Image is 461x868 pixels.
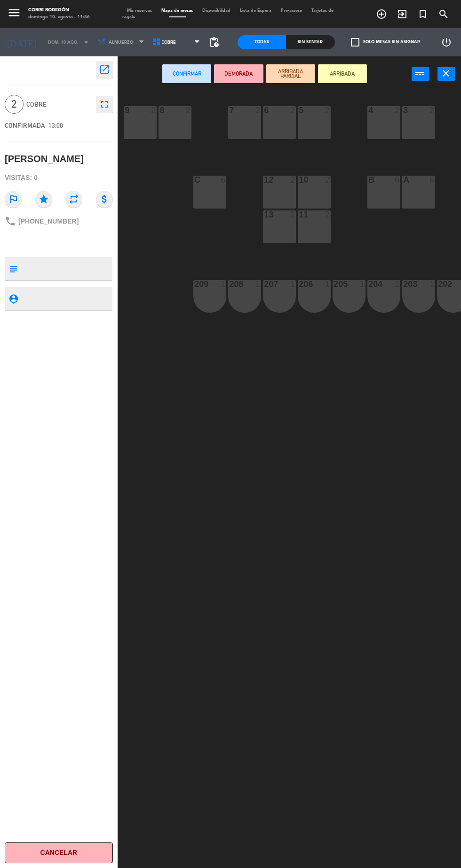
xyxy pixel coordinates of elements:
[325,280,331,288] div: 1
[441,37,452,48] i: power_settings_new
[26,99,91,110] span: Cobre
[157,8,198,13] span: Mapa de mesas
[7,6,21,22] button: menu
[351,38,359,46] span: check_box_outline_blank
[5,151,84,167] div: [PERSON_NAME]
[5,170,113,186] div: Visitas: 0
[8,263,18,274] i: subject
[290,106,296,115] div: 2
[7,6,21,20] i: menu
[5,95,24,114] span: 2
[8,294,18,304] i: person_pin
[162,64,211,83] button: Confirmar
[325,210,331,219] div: 2
[80,37,92,48] i: arrow_drop_down
[376,8,387,20] i: add_circle_outline
[122,8,157,13] span: Mis reservas
[290,280,296,288] div: 1
[264,210,264,219] div: 13
[5,191,22,208] i: outlined_flag
[65,191,82,208] i: repeat
[5,122,45,129] span: CONFIRMADA
[299,176,299,184] div: 10
[186,106,191,115] div: 2
[221,176,226,184] div: 6
[299,280,299,288] div: 206
[198,8,235,13] span: Disponibilidad
[159,106,160,115] div: 8
[395,280,400,288] div: 1
[438,8,449,20] i: search
[397,8,408,20] i: exit_to_app
[395,176,400,184] div: 6
[221,280,226,288] div: 1
[264,106,264,115] div: 6
[151,106,157,115] div: 2
[162,40,176,45] span: Cobre
[255,280,261,288] div: 1
[99,99,110,110] i: fullscreen
[99,64,110,75] i: open_in_new
[429,176,435,184] div: 6
[96,61,113,78] button: open_in_new
[299,106,299,115] div: 5
[417,8,429,20] i: turned_in_not
[437,67,455,81] button: close
[415,68,426,79] i: power_input
[214,64,263,83] button: DEMORADA
[429,280,435,288] div: 1
[238,35,286,49] div: Todas
[290,210,296,219] div: 2
[403,106,404,115] div: 3
[299,210,299,219] div: 11
[194,280,195,288] div: 209
[276,8,307,13] span: Pre-acceso
[18,217,79,225] span: [PHONE_NUMBER]
[96,96,113,113] button: fullscreen
[318,64,367,83] button: ARRIBADA
[266,64,315,83] button: ARRIBADA PARCIAL
[441,68,452,79] i: close
[325,176,331,184] div: 2
[35,191,52,208] i: star
[368,280,369,288] div: 204
[96,191,113,208] i: attach_money
[28,7,90,14] div: Cobre Bodegón
[412,67,429,81] button: power_input
[5,216,16,227] i: phone
[264,280,264,288] div: 207
[28,14,90,21] div: domingo 10. agosto - 11:56
[368,106,369,115] div: 4
[208,37,220,48] span: pending_actions
[286,35,334,49] div: Sin sentar
[194,176,195,184] div: C
[290,176,296,184] div: 2
[48,122,63,129] span: 13:00
[403,280,404,288] div: 203
[368,176,369,184] div: B
[403,176,404,184] div: A
[429,106,435,115] div: 2
[264,176,264,184] div: 12
[255,106,261,115] div: 2
[351,38,420,46] label: Solo mesas sin asignar
[360,280,366,288] div: 1
[325,106,331,115] div: 2
[109,40,133,45] span: Almuerzo
[395,106,400,115] div: 2
[235,8,276,13] span: Lista de Espera
[5,842,113,863] button: Cancelar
